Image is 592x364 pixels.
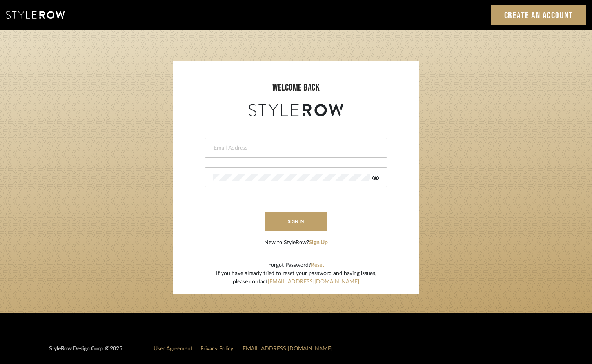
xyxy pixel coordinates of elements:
[213,144,377,152] input: Email Address
[264,239,328,247] div: New to StyleRow?
[309,239,328,247] button: Sign Up
[216,261,376,270] div: Forgot Password?
[268,279,359,284] a: [EMAIL_ADDRESS][DOMAIN_NAME]
[241,346,332,351] a: [EMAIL_ADDRESS][DOMAIN_NAME]
[180,81,412,95] div: welcome back
[200,346,233,351] a: Privacy Policy
[216,270,376,286] div: If you have already tried to reset your password and having issues, please contact
[154,346,192,351] a: User Agreement
[49,345,122,359] div: StyleRow Design Corp. ©2025
[491,5,587,25] a: Create an Account
[265,212,327,231] button: sign in
[311,261,324,270] button: Reset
